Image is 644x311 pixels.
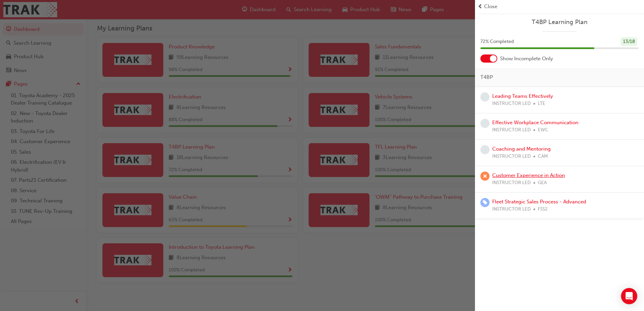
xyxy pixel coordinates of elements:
[492,146,551,152] a: Coaching and Mentoring
[478,3,483,10] span: prev-icon
[492,126,531,134] span: INSTRUCTOR LED
[480,172,490,181] span: learningRecordVerb_ABSENT-icon
[480,145,490,154] span: learningRecordVerb_NONE-icon
[621,37,637,46] div: 13 / 18
[492,153,531,160] span: INSTRUCTOR LED
[492,119,578,126] a: Effective Workplace Communication
[621,288,637,304] div: Open Intercom Messenger
[538,153,548,160] span: CAM
[480,119,490,128] span: learningRecordVerb_NONE-icon
[500,55,553,63] span: Show Incomplete Only
[480,38,514,46] span: 72 % Completed
[492,205,531,213] span: INSTRUCTOR LED
[478,3,641,10] button: prev-iconClose
[492,93,553,99] a: Leading Teams Effectively
[480,198,490,207] span: learningRecordVerb_ENROLL-icon
[492,179,531,187] span: INSTRUCTOR LED
[484,3,497,10] span: Close
[538,126,548,134] span: EWC
[538,100,545,108] span: LTE
[492,172,565,178] a: Customer Experience in Action
[538,205,548,213] span: FSS2
[492,199,586,205] a: Fleet Strategic Sales Process - Advanced
[480,92,490,102] span: learningRecordVerb_NONE-icon
[480,18,639,26] a: T4BP Learning Plan
[538,179,547,187] span: GEA
[492,100,531,108] span: INSTRUCTOR LED
[480,73,493,81] span: T4BP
